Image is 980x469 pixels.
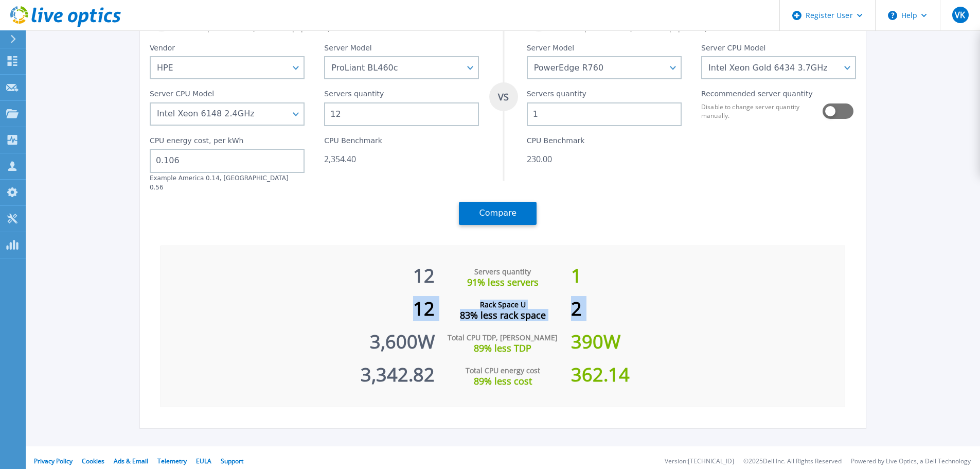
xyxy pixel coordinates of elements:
li: Version: [TECHNICAL_ID] [665,458,734,465]
div: 83% less rack space [435,310,572,320]
input: 0.00 [150,149,305,172]
span: VK [955,11,965,19]
div: 89% less cost [435,376,572,386]
div: 3,600 W [161,320,435,353]
div: 230.00 [527,154,682,164]
div: Total CPU energy cost [435,366,572,376]
li: © 2025 Dell Inc. All Rights Reserved [743,458,842,465]
a: Cookies [82,457,104,465]
a: Ads & Email [114,457,148,465]
label: Server CPU Model [701,44,765,56]
button: Compare [459,202,537,225]
label: CPU Benchmark [324,136,382,149]
div: 2,354.40 [324,154,479,164]
label: Server CPU Model [150,90,214,102]
label: Servers quantity [324,90,384,102]
label: Example America 0.14, [GEOGRAPHIC_DATA] 0.56 [150,175,289,191]
div: 91% less servers [435,277,572,287]
label: Server Model [324,44,371,56]
div: Total CPU TDP, [PERSON_NAME] [435,333,572,343]
div: 2 [571,287,845,320]
label: CPU Benchmark [527,136,585,149]
div: 1 [571,254,845,287]
div: 390 W [571,320,845,353]
div: 362.14 [571,353,845,386]
div: 12 [161,287,435,320]
a: Support [221,457,243,465]
a: EULA [196,457,211,465]
label: Server Model [527,44,574,56]
tspan: VS [497,91,509,103]
div: 12 [161,254,435,287]
label: Recommended server quantity [701,90,813,102]
li: Powered by Live Optics, a Dell Technology [851,458,971,465]
a: Privacy Policy [34,457,73,465]
div: Servers quantity [435,267,572,277]
div: 89% less TDP [435,343,572,353]
label: Servers quantity [527,90,586,102]
div: Rack Space U [435,300,572,310]
label: Disable to change server quantity manually. [701,102,816,120]
label: CPU energy cost, per kWh [150,136,244,149]
label: Vendor [150,44,175,56]
a: Telemetry [157,457,187,465]
div: 3,342.82 [161,353,435,386]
